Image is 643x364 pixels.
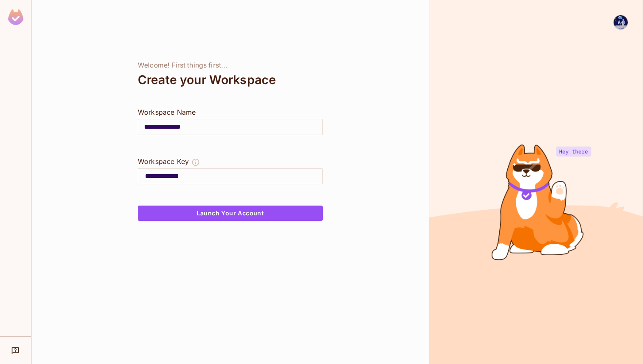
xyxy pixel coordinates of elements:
img: Jophia Sylvester [614,15,628,29]
div: Workspace Name [138,107,323,117]
img: SReyMgAAAABJRU5ErkJggg== [8,9,23,25]
div: Workspace Key [138,156,189,166]
button: Launch Your Account [138,206,323,221]
div: Create your Workspace [138,70,323,90]
div: Welcome! First things first... [138,61,323,70]
div: Help & Updates [6,342,25,359]
button: The Workspace Key is unique, and serves as the identifier of your workspace. [191,156,200,168]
